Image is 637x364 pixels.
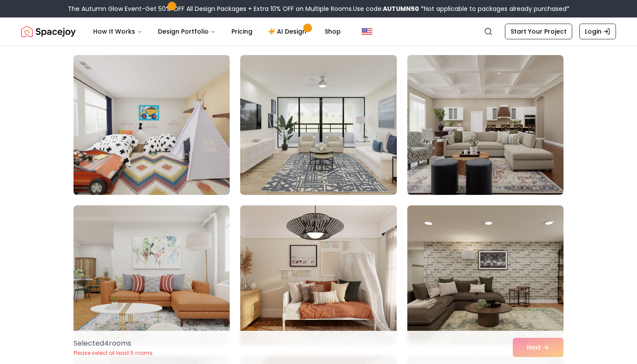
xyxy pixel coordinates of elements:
img: Room room-52 [70,52,234,198]
a: Shop [318,23,348,40]
button: Design Portfolio [151,23,223,40]
b: AUTUMN50 [383,4,419,13]
img: United States [362,26,372,37]
img: Room room-55 [73,205,230,345]
a: Spacejoy [21,23,76,40]
a: Pricing [224,23,259,40]
img: Room room-53 [240,55,396,195]
img: Spacejoy Logo [21,23,76,40]
span: Use code: [353,4,419,13]
a: AI Design [261,23,316,40]
a: Login [579,24,616,39]
nav: Main [86,23,348,40]
img: Room room-57 [407,205,563,345]
a: Start Your Project [505,24,572,39]
span: *Not applicable to packages already purchased* [419,4,570,13]
p: Selected 4 room s [73,338,153,349]
p: Please select at least 5 rooms [73,350,153,357]
nav: Global [21,17,616,45]
button: How It Works [86,23,149,40]
img: Room room-56 [240,205,396,345]
img: Room room-54 [407,55,563,195]
div: The Autumn Glow Event-Get 50% OFF All Design Packages + Extra 10% OFF on Multiple Rooms. [68,4,570,13]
